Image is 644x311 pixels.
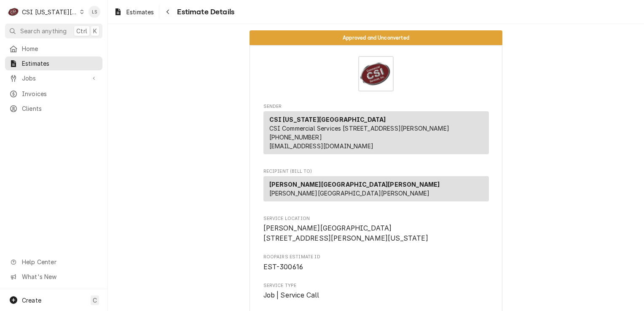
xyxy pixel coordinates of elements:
[93,27,97,35] span: K
[20,27,67,35] span: Search anything
[263,103,489,110] span: Sender
[263,223,489,243] span: Service Location
[269,134,322,141] a: [PHONE_NUMBER]
[263,282,489,300] div: Service Type
[22,272,97,281] span: What's New
[93,296,97,305] span: C
[269,190,430,197] span: [PERSON_NAME][GEOGRAPHIC_DATA][PERSON_NAME]
[5,102,102,115] a: Clients
[263,111,489,158] div: Sender
[263,282,489,289] span: Service Type
[263,290,489,300] span: Service Type
[263,291,319,299] span: Job | Service Call
[161,5,174,19] button: Navigate back
[263,224,428,242] span: [PERSON_NAME][GEOGRAPHIC_DATA] [STREET_ADDRESS][PERSON_NAME][US_STATE]
[5,42,102,56] a: Home
[263,254,489,272] div: Roopairs Estimate ID
[22,8,78,16] div: CSI [US_STATE][GEOGRAPHIC_DATA]
[269,125,449,132] span: CSI Commercial Services [STREET_ADDRESS][PERSON_NAME]
[263,263,303,271] span: EST-300616
[22,59,98,68] span: Estimates
[358,56,394,91] img: Logo
[269,142,373,150] a: [EMAIL_ADDRESS][DOMAIN_NAME]
[263,168,489,175] span: Recipient (Bill To)
[22,104,98,113] span: Clients
[126,8,154,16] span: Estimates
[263,254,489,260] span: Roopairs Estimate ID
[263,103,489,158] div: Estimate Sender
[263,215,489,222] span: Service Location
[5,255,102,269] a: Go to Help Center
[263,176,489,201] div: Recipient (Bill To)
[174,6,234,18] span: Estimate Details
[5,87,102,101] a: Invoices
[5,56,102,70] a: Estimates
[263,215,489,244] div: Service Location
[263,111,489,154] div: Sender
[269,116,386,123] strong: CSI [US_STATE][GEOGRAPHIC_DATA]
[8,6,19,18] div: CSI Kansas City's Avatar
[5,270,102,284] a: Go to What's New
[263,168,489,205] div: Estimate Recipient
[22,44,98,53] span: Home
[110,5,157,19] a: Estimates
[22,74,86,83] span: Jobs
[22,297,41,304] span: Create
[22,89,98,98] span: Invoices
[76,27,87,35] span: Ctrl
[89,6,100,18] div: LS
[263,176,489,205] div: Recipient (Bill To)
[263,262,489,272] span: Roopairs Estimate ID
[89,6,100,18] div: Lindsay Stover's Avatar
[269,181,440,188] strong: [PERSON_NAME][GEOGRAPHIC_DATA][PERSON_NAME]
[5,24,102,38] button: Search anythingCtrlK
[343,35,409,40] span: Approved and Unconverted
[250,30,502,45] div: Status
[5,71,102,85] a: Go to Jobs
[8,6,19,18] div: C
[22,257,97,266] span: Help Center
